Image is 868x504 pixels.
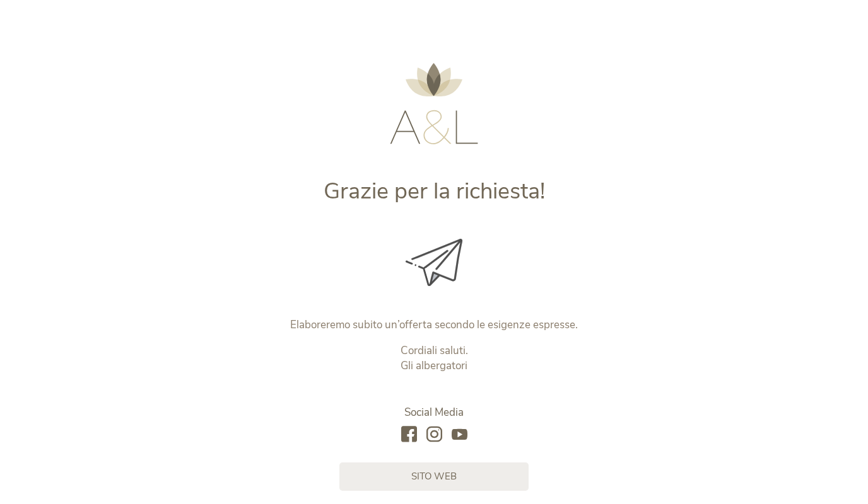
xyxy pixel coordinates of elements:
[171,318,698,333] p: Elaboreremo subito un’offerta secondo le esigenze espresse.
[390,63,478,144] img: AMONTI & LUNARIS Wellnessresort
[339,462,529,491] a: sito web
[401,427,417,444] a: facebook
[426,427,442,444] a: instagram
[406,239,462,286] img: Grazie per la richiesta!
[404,405,464,420] span: Social Media
[324,176,545,207] span: Grazie per la richiesta!
[452,427,467,444] a: youtube
[171,343,698,374] p: Cordiali saluti. Gli albergatori
[411,470,457,483] span: sito web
